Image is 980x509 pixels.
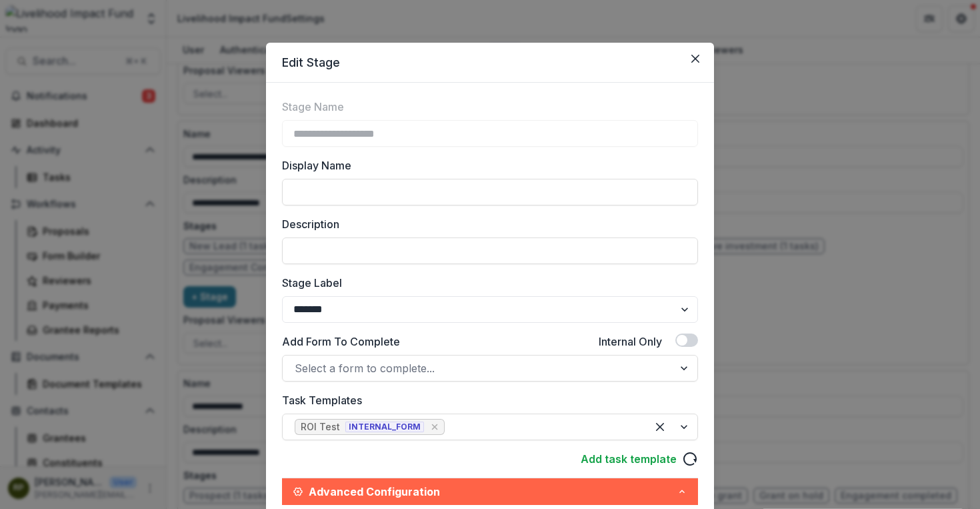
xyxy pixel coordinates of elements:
label: Description [282,216,690,232]
a: Add task template [581,451,677,467]
div: Remove [object Object] [428,420,441,434]
label: Internal Only [599,334,662,350]
label: Stage Name [282,99,344,115]
label: Stage Label [282,275,690,291]
button: Advanced Configuration [282,478,698,505]
label: Add Form To Complete [282,334,400,350]
span: INTERNAL_FORM [345,422,424,432]
span: Advanced Configuration [309,484,677,500]
label: Display Name [282,157,690,173]
header: Edit Stage [266,43,714,83]
svg: reload [682,451,698,467]
label: Task Templates [282,392,690,408]
div: Clear selected options [649,416,671,438]
button: Close [685,48,706,69]
div: ROI Test [301,422,340,433]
